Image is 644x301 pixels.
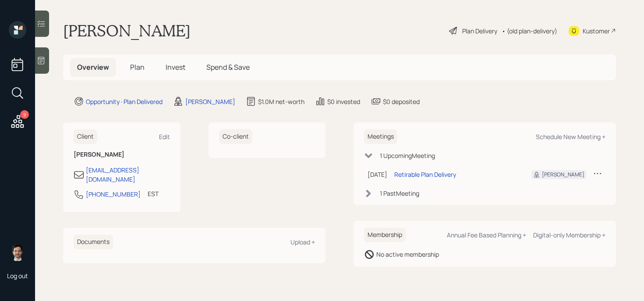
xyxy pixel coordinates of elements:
h6: [PERSON_NAME] [74,151,170,158]
h6: Membership [364,228,406,242]
div: Plan Delivery [462,26,497,36]
div: No active membership [376,250,439,259]
img: jonah-coleman-headshot.png [9,244,26,261]
h6: Documents [74,235,113,249]
div: [PERSON_NAME] [185,97,235,106]
div: [PHONE_NUMBER] [86,190,141,199]
h6: Client [74,129,97,144]
div: $0 invested [327,97,360,106]
span: Spend & Save [206,62,250,72]
h6: Co-client [219,129,252,144]
div: Annual Fee Based Planning + [447,231,526,239]
div: Retirable Plan Delivery [394,170,456,179]
div: 9 [20,110,29,119]
div: 1 Upcoming Meeting [380,151,435,160]
div: [DATE] [368,170,387,179]
span: Overview [77,62,109,72]
div: 1 Past Meeting [380,189,419,198]
div: Schedule New Meeting + [536,133,605,141]
div: $0 deposited [383,97,420,106]
div: Digital-only Membership + [533,231,605,239]
h1: [PERSON_NAME] [63,21,191,40]
div: Edit [159,133,170,141]
div: Log out [7,272,28,280]
div: Opportunity · Plan Delivered [86,97,163,106]
div: Upload + [290,238,315,246]
span: Invest [166,62,185,72]
div: • (old plan-delivery) [502,26,557,36]
div: [EMAIL_ADDRESS][DOMAIN_NAME] [86,165,170,184]
div: Kustomer [583,26,610,36]
div: EST [148,189,159,198]
span: Plan [130,62,145,72]
div: [PERSON_NAME] [542,171,584,179]
div: $1.0M net-worth [258,97,304,106]
h6: Meetings [364,129,397,144]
